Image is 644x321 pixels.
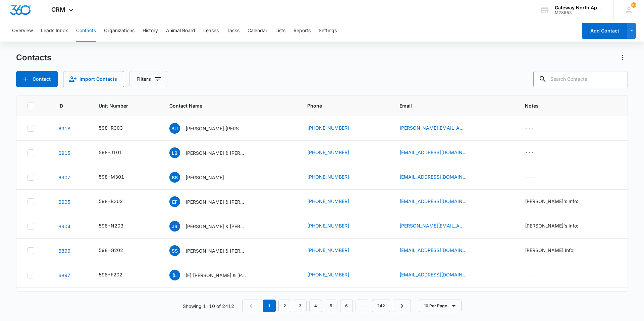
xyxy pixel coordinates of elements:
[129,71,167,87] button: Filters
[169,147,180,158] span: LB
[307,271,361,279] div: Phone - (720) 333-2856 - Select to Edit Field
[242,300,411,312] nav: Pagination
[307,173,349,180] a: [PHONE_NUMBER]
[185,272,246,279] p: (F) [PERSON_NAME] & [PERSON_NAME] & [PERSON_NAME]
[525,271,546,279] div: Notes - - Select to Edit Field
[99,247,123,254] div: 598-G202
[185,174,224,181] p: [PERSON_NAME]
[227,20,239,42] button: Tasks
[399,173,467,180] a: [EMAIL_ADDRESS][DOMAIN_NAME]
[294,300,307,312] a: Page 3
[307,271,349,278] a: [PHONE_NUMBER]
[12,20,33,42] button: Overview
[169,270,180,280] span: (L
[248,20,267,42] button: Calendar
[16,53,51,63] h1: Contacts
[99,124,123,131] div: 598-R303
[99,222,136,230] div: Unit Number - 598-N203 - Select to Edit Field
[525,247,575,254] div: [PERSON_NAME] Info:
[58,175,70,180] a: Navigate to contact details page for Brian Sanchez
[399,222,479,230] div: Email - maria.stephh3@gmail.com - Select to Edit Field
[307,198,361,206] div: Phone - (970) 821-5725 - Select to Edit Field
[58,102,73,109] span: ID
[104,20,135,42] button: Organizations
[169,147,258,158] div: Contact Name - Loni Baker & John Baker - Select to Edit Field
[99,271,122,278] div: 598-F202
[319,20,337,42] button: Settings
[525,173,534,181] div: ---
[16,71,58,87] button: Add Contact
[99,247,135,255] div: Unit Number - 598-G202 - Select to Edit Field
[525,198,578,205] div: [PERSON_NAME]'s Info:
[307,149,361,157] div: Phone - (303) 842-9753 - Select to Edit Field
[307,247,349,254] a: [PHONE_NUMBER]
[307,173,361,181] div: Phone - (303) 776-0115 - Select to Edit Field
[393,300,411,312] a: Next Page
[399,222,467,229] a: [PERSON_NAME][EMAIL_ADDRESS][DOMAIN_NAME]
[99,102,153,109] span: Unit Number
[278,300,291,312] a: Page 2
[307,149,349,156] a: [PHONE_NUMBER]
[631,2,636,8] div: notifications count
[307,198,349,205] a: [PHONE_NUMBER]
[525,124,546,132] div: Notes - - Select to Edit Field
[99,271,135,279] div: Unit Number - 598-F202 - Select to Edit Field
[185,125,246,132] p: [PERSON_NAME] [PERSON_NAME]
[63,71,124,87] button: Import Contacts
[307,222,361,230] div: Phone - (970) 775-3516 - Select to Edit Field
[263,300,276,312] em: 1
[525,247,587,255] div: Notes - Yong Hamilton Info: - Select to Edit Field
[185,247,246,254] p: [PERSON_NAME] & [PERSON_NAME]
[99,149,134,157] div: Unit Number - 598-J101 - Select to Edit Field
[325,300,337,312] a: Page 5
[582,23,627,39] button: Add Contact
[99,173,124,180] div: 598-M301
[399,124,467,131] a: [PERSON_NAME][EMAIL_ADDRESS][DOMAIN_NAME]
[399,102,499,109] span: Email
[525,149,546,157] div: Notes - - Select to Edit Field
[340,300,353,312] a: Page 6
[169,172,236,183] div: Contact Name - Brian Sanchez - Select to Edit Field
[533,71,628,87] input: Search Contacts
[399,173,479,181] div: Email - briansanc07@hotmail.com - Select to Edit Field
[58,223,70,229] a: Navigate to contact details page for Joel Robles III & Maria Martinez
[169,172,180,183] span: BS
[99,124,135,132] div: Unit Number - 598-R303 - Select to Edit Field
[99,198,123,205] div: 598-B302
[399,271,467,278] a: [EMAIL_ADDRESS][DOMAIN_NAME]
[169,102,281,109] span: Contact Name
[525,102,617,109] span: Notes
[525,173,546,181] div: Notes - - Select to Edit Field
[169,123,180,134] span: BU
[169,196,258,207] div: Contact Name - Emma French & Fernando Duarte - Select to Edit Field
[525,222,590,230] div: Notes - Joel's Info: - Select to Edit Field
[58,199,70,205] a: Navigate to contact details page for Emma French & Fernando Duarte
[169,245,180,256] span: SS
[58,150,70,156] a: Navigate to contact details page for Loni Baker & John Baker
[399,149,467,156] a: [EMAIL_ADDRESS][DOMAIN_NAME]
[631,2,636,8] span: 102
[76,20,96,42] button: Contacts
[293,20,311,42] button: Reports
[399,198,479,206] div: Email - emmafrench716@gmail.com - Select to Edit Field
[169,123,258,134] div: Contact Name - Brandon Uriel Caballero Enriquez - Select to Edit Field
[169,270,258,280] div: Contact Name - (F) Lilia Castaneda & Gonzalo Santos & Tania C. Santos - Select to Edit Field
[99,173,136,181] div: Unit Number - 598-M301 - Select to Edit Field
[275,20,285,42] button: Lists
[203,20,219,42] button: Leases
[185,198,246,205] p: [PERSON_NAME] & [PERSON_NAME]
[169,245,258,256] div: Contact Name - Stephen Skare & Yong Hamilton - Select to Edit Field
[399,247,467,254] a: [EMAIL_ADDRESS][DOMAIN_NAME]
[185,149,246,156] p: [PERSON_NAME] & [PERSON_NAME]
[169,221,180,232] span: JR
[555,5,604,10] div: account name
[99,222,123,229] div: 598-N203
[617,52,628,63] button: Actions
[99,149,122,156] div: 598-J101
[143,20,158,42] button: History
[307,102,374,109] span: Phone
[58,126,70,131] a: Navigate to contact details page for Brandon Uriel Caballero Enriquez
[525,124,534,132] div: ---
[525,222,578,229] div: [PERSON_NAME]'s Info:
[525,198,590,206] div: Notes - Fernando's Info: - Select to Edit Field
